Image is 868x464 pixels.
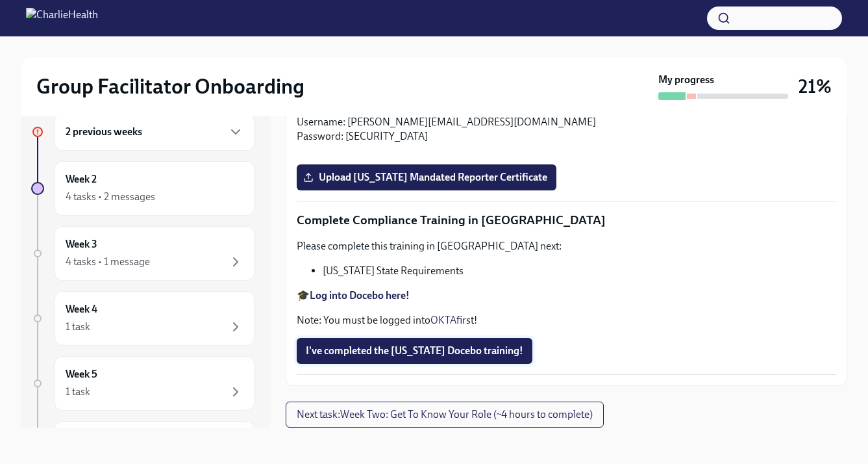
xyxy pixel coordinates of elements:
span: I've completed the [US_STATE] Docebo training! [306,344,523,357]
p: Note: You must be logged into first! [297,313,836,328]
strong: My progress [658,73,714,87]
li: [US_STATE] State Requirements [323,264,836,278]
a: Week 24 tasks • 2 messages [31,161,254,216]
h6: Week 4 [66,302,97,316]
h6: Week 2 [66,172,97,187]
img: CharlieHealth [26,8,98,29]
div: 4 tasks • 2 messages [66,190,155,204]
h6: 2 previous weeks [66,125,142,139]
p: 🎓 [297,289,836,303]
div: 4 tasks • 1 message [66,255,150,269]
p: Please complete this training in [GEOGRAPHIC_DATA] next: [297,239,836,253]
div: 2 previous weeks [55,113,254,151]
p: 🎓 Username: [PERSON_NAME][EMAIL_ADDRESS][DOMAIN_NAME] Password: [SECURITY_DATA] [297,101,836,144]
a: Week 34 tasks • 1 message [31,226,254,281]
span: Next task : Week Two: Get To Know Your Role (~4 hours to complete) [297,408,593,421]
p: Complete Compliance Training in [GEOGRAPHIC_DATA] [297,212,836,229]
h6: Week 5 [66,367,97,381]
h2: Group Facilitator Onboarding [36,73,304,99]
a: Week 41 task [31,291,254,346]
label: Upload [US_STATE] Mandated Reporter Certificate [297,164,556,190]
a: Week 51 task [31,356,254,411]
a: Log into Docebo here! [310,289,410,302]
a: OKTA [430,314,456,326]
h3: 21% [799,75,832,98]
div: 1 task [66,385,90,399]
span: Upload [US_STATE] Mandated Reporter Certificate [306,171,547,184]
div: 1 task [66,320,90,334]
button: I've completed the [US_STATE] Docebo training! [297,338,532,364]
h6: Week 3 [66,237,97,251]
button: Next task:Week Two: Get To Know Your Role (~4 hours to complete) [286,402,604,428]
